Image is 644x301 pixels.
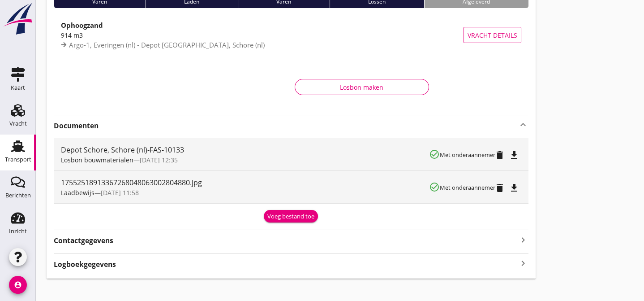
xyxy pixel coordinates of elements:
div: Berichten [5,192,31,198]
div: Transport [5,157,31,162]
span: Losbon bouwmaterialen [61,156,133,164]
i: check_circle_outline [429,182,440,192]
span: Laadbewijs [61,188,94,197]
span: Argo-1, Everingen (nl) - Depot [GEOGRAPHIC_DATA], Schore (nl) [69,40,265,49]
small: Met onderaannemer [440,183,495,192]
strong: Logboekgegevens [54,259,116,270]
button: Voeg bestand toe [264,210,318,222]
i: keyboard_arrow_right [518,234,528,246]
i: file_download [509,183,519,193]
i: delete [494,150,505,161]
i: file_download [509,150,519,161]
i: account_circle [9,276,27,294]
a: Ophoogzand914 m3Argo-1, Everingen (nl) - Depot [GEOGRAPHIC_DATA], Schore (nl)Vracht details [54,15,528,55]
div: Inzicht [9,228,27,234]
span: [DATE] 11:58 [101,188,139,197]
img: logo-small.a267ee39.svg [2,2,34,35]
div: — [61,188,429,197]
span: Vracht details [468,31,517,40]
button: Vracht details [464,27,521,43]
div: Vracht [9,121,27,127]
i: check_circle_outline [429,149,440,160]
strong: Contactgegevens [54,236,113,246]
small: Met onderaannemer [440,151,495,159]
div: 914 m3 [61,31,464,40]
span: [DATE] 12:35 [140,156,178,164]
i: keyboard_arrow_right [518,257,528,270]
div: Kaart [11,85,25,91]
div: Voeg bestand toe [267,212,314,221]
strong: Documenten [54,121,518,131]
i: delete [494,183,505,193]
div: — [61,155,429,165]
button: Losbon maken [295,79,429,95]
div: Losbon maken [302,83,421,92]
i: keyboard_arrow_up [518,119,528,130]
strong: Ophoogzand [61,21,103,30]
div: Depot Schore, Schore (nl)-FAS-10133 [61,144,429,155]
div: 17552518913367268048063002804880.jpg [61,177,429,188]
